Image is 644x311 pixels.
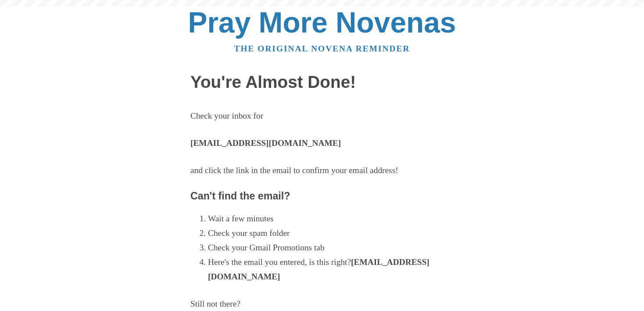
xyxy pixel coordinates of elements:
[208,226,454,241] li: Check your spam folder
[190,191,454,202] h3: Can't find the email?
[190,109,454,123] p: Check your inbox for
[234,44,410,53] a: The original novena reminder
[208,241,454,255] li: Check your Gmail Promotions tab
[208,255,454,284] li: Here's the email you entered, is this right?
[190,138,341,148] strong: [EMAIL_ADDRESS][DOMAIN_NAME]
[208,257,429,281] strong: [EMAIL_ADDRESS][DOMAIN_NAME]
[188,6,456,39] a: Pray More Novenas
[190,163,454,178] p: and click the link in the email to confirm your email address!
[208,212,454,226] li: Wait a few minutes
[190,73,454,92] h1: You're Almost Done!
